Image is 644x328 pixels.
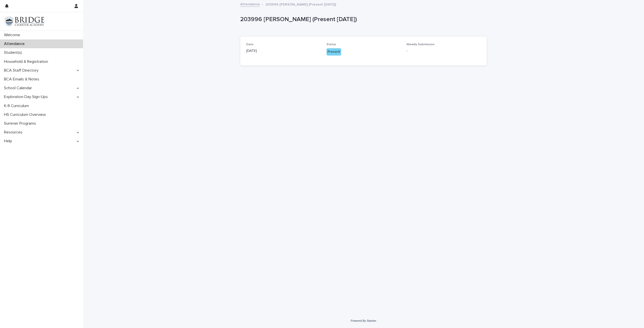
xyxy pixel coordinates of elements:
p: [DATE] [246,48,320,54]
span: Status [327,43,336,46]
p: 203996 [PERSON_NAME] (Present [DATE]) [265,1,336,7]
span: Weekly Submission [407,43,434,46]
div: Present [327,48,341,56]
p: - [407,48,481,54]
p: Attendance [2,41,29,46]
img: V1C1m3IdTEidaUdm9Hs0 [4,16,44,26]
p: Household & Registration [2,59,52,64]
p: K-8 Curriculum [2,104,33,108]
p: Exploration Day Sign-Ups [2,95,52,99]
span: Date [246,43,254,46]
p: BCA Staff Directory [2,68,43,73]
p: School Calendar [2,86,36,90]
p: 203996 [PERSON_NAME] (Present [DATE]) [240,16,485,23]
p: Welcome [2,33,24,37]
p: Summer Programs [2,121,40,126]
p: Resources [2,130,26,135]
p: Help [2,139,16,144]
p: BCA Emails & Notes [2,77,43,82]
a: Attendance [240,1,260,7]
a: Powered By Stacker [351,319,376,322]
p: HS Curriculum Overview [2,112,50,117]
p: Student(s) [2,50,26,55]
